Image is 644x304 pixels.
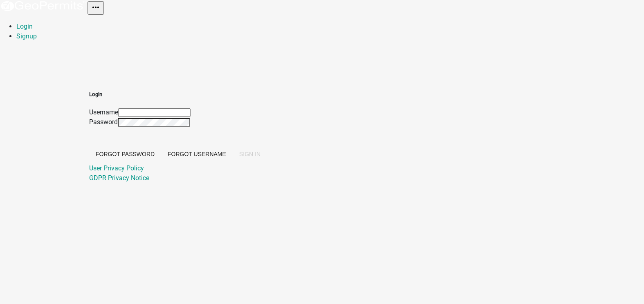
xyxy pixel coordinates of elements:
[16,32,37,40] a: Signup
[89,147,161,161] button: Forgot Password
[89,118,118,126] label: Password
[88,1,104,15] button: Toggle navigation
[16,22,33,30] a: Login
[89,108,118,116] label: Username
[239,151,260,157] span: SIGN IN
[233,147,267,161] button: SIGN IN
[161,147,233,161] button: Forgot Username
[89,90,267,98] h5: Login
[91,2,101,12] i: more_horiz
[89,174,149,182] a: GDPR Privacy Notice
[89,164,144,172] a: User Privacy Policy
